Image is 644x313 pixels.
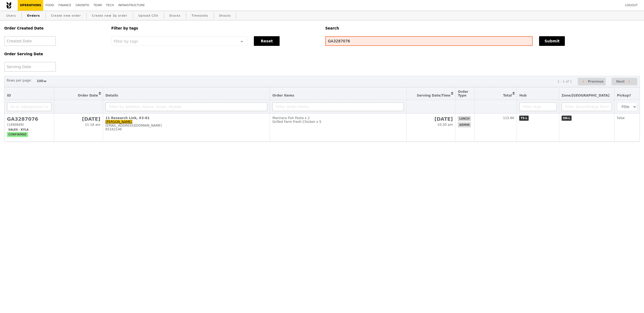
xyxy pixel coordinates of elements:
span: ID [7,94,11,97]
h5: Order Serving Date [4,52,105,56]
a: Timeslots [189,11,210,21]
input: Filter Zone/Pickup Point [562,102,612,111]
h5: Search [325,26,640,30]
a: Create new 3p order [90,11,130,21]
h2: [DATE] [409,116,453,122]
a: Shouts [217,11,233,21]
input: Filter Order Items [272,102,404,111]
span: Pickup? [617,94,631,97]
span: Next [616,78,625,85]
h5: Order Created Date [4,26,105,30]
span: 10:30 am [437,123,453,127]
a: Users [4,11,18,21]
span: Previous [588,78,604,85]
div: 65162146 [105,127,267,131]
h2: [DATE] [57,116,100,122]
div: Marinara Fish Pasta x 2 [272,116,404,120]
span: ON-L [562,116,572,121]
span: Details [105,94,118,97]
span: Filter by tags [114,39,138,43]
button: Next [612,78,637,86]
span: Zone/[GEOGRAPHIC_DATA] [562,94,610,97]
input: Filter Hub [519,102,556,111]
span: 11:18 am [85,123,100,127]
button: Submit [539,36,565,46]
button: Previous [578,78,606,86]
span: admin [458,122,471,127]
img: Grain logo [6,2,11,9]
span: lunch [458,116,471,121]
label: Rows per page: [7,78,32,83]
div: 11 Research Link, #2-61 [105,116,267,120]
span: Order Items [272,94,294,97]
input: ID or Salesperson name [7,102,52,111]
input: Serving Date [4,62,56,72]
div: (1490849) [7,123,52,127]
span: Sales - Kyla [7,127,30,132]
button: Reset [254,36,280,46]
a: Orders [25,11,42,21]
span: 115.60 [503,116,514,120]
div: [EMAIL_ADDRESS][DOMAIN_NAME] [105,124,267,127]
a: [PERSON_NAME] [105,120,132,124]
a: Upload CSV [136,11,160,21]
span: confirmed [7,132,28,137]
input: Filter by Address, Name, Email, Mobile [105,102,267,111]
span: false [617,116,625,120]
a: Stocks [167,11,183,21]
input: Search any field [325,36,533,46]
span: Hub [519,94,526,97]
input: Created Date [4,36,56,46]
h5: Filter by tags [111,26,319,30]
h2: GA3287076 [7,116,52,122]
div: 1 - 1 of 1 [557,80,572,83]
div: Grilled Farm Fresh Chicken x 5 [272,120,404,124]
a: Create new order [49,11,83,21]
span: TS-L [519,116,529,121]
span: Order Type [458,90,468,97]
